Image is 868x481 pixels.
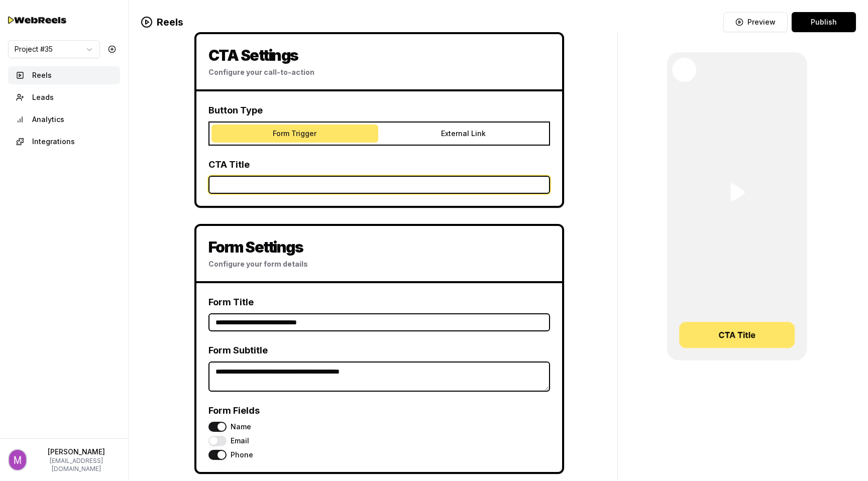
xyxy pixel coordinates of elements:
[208,259,550,269] div: Configure your form details
[141,15,183,29] h2: Reels
[33,457,120,473] p: [EMAIL_ADDRESS][DOMAIN_NAME]
[792,12,856,32] button: Publish
[211,125,378,143] button: Form Trigger
[8,88,120,106] button: Leads
[8,110,120,129] button: Analytics
[231,422,251,432] label: Name
[8,13,68,27] img: Testimo
[208,159,250,170] label: CTA Title
[208,238,550,256] div: Form Settings
[8,447,120,473] button: Profile picture[PERSON_NAME][EMAIL_ADDRESS][DOMAIN_NAME]
[231,436,249,446] label: Email
[208,345,268,355] label: Form Subtitle
[208,297,254,307] label: Form Title
[380,125,547,143] button: External Link
[33,447,120,457] p: [PERSON_NAME]
[208,46,550,64] div: CTA Settings
[208,67,550,77] div: Configure your call-to-action
[9,450,26,470] img: Profile picture
[667,52,807,360] img: Project Logo
[723,12,788,32] button: Preview
[208,105,263,115] label: Button Type
[208,405,260,416] label: Form Fields
[8,133,120,151] button: Integrations
[8,66,120,84] button: Reels
[231,450,253,460] label: Phone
